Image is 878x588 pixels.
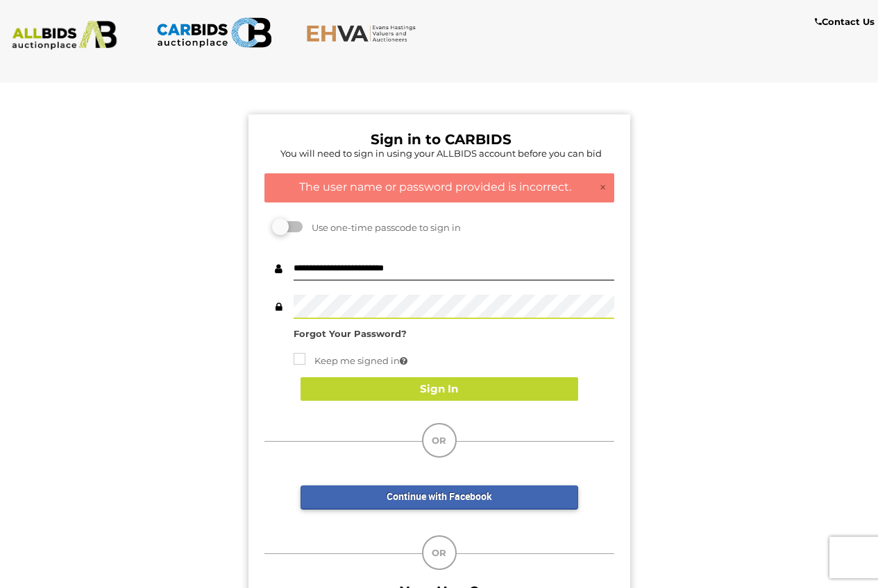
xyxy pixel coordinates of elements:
[301,485,578,510] a: Continue with Facebook
[815,14,878,30] a: Contact Us
[301,377,578,401] button: Sign In
[815,16,875,27] b: Contact Us
[268,148,614,158] h5: You will need to sign in using your ALLBIDS account before you can bid
[422,423,457,458] div: OR
[306,24,422,42] img: EHVA.com.au
[272,181,607,193] h4: The user name or password provided is incorrect.
[294,328,407,339] a: Forgot Your Password?
[371,131,512,148] b: Sign in to CARBIDS
[599,181,607,195] a: ×
[6,21,122,50] img: ALLBIDS.com.au
[156,14,272,51] img: CARBIDS.com.au
[422,535,457,570] div: OR
[294,353,407,369] label: Keep me signed in
[305,222,461,233] span: Use one-time passcode to sign in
